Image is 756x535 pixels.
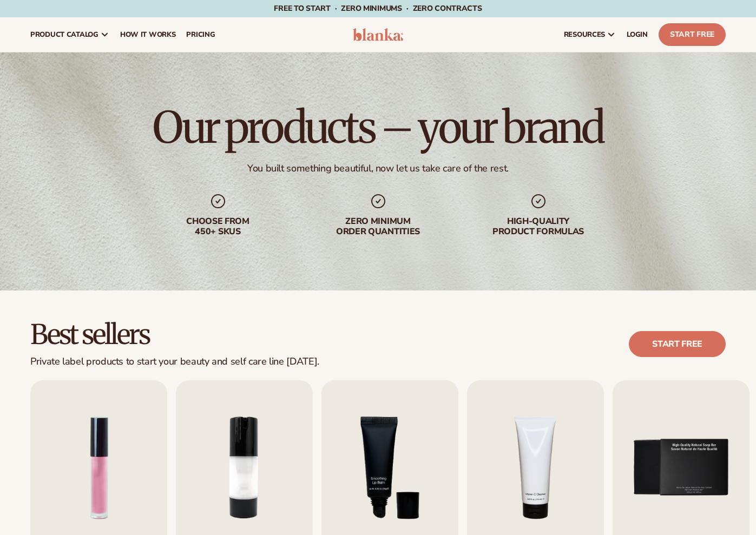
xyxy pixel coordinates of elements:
[181,17,220,52] a: pricing
[629,331,726,357] a: Start free
[274,3,482,14] span: Free to start · ZERO minimums · ZERO contracts
[153,106,603,149] h1: Our products – your brand
[353,28,404,41] img: logo
[558,17,621,52] a: resources
[149,216,287,237] div: Choose from 450+ Skus
[30,30,98,39] span: product catalog
[309,216,448,237] div: Zero minimum order quantities
[564,30,605,39] span: resources
[25,17,115,52] a: product catalog
[120,30,176,39] span: How It Works
[621,17,653,52] a: LOGIN
[30,356,319,368] div: Private label products to start your beauty and self care line [DATE].
[247,162,509,175] div: You built something beautiful, now let us take care of the rest.
[627,30,648,39] span: LOGIN
[30,321,319,349] h2: Best sellers
[659,23,726,46] a: Start Free
[469,216,608,237] div: High-quality product formulas
[115,17,181,52] a: How It Works
[186,30,215,39] span: pricing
